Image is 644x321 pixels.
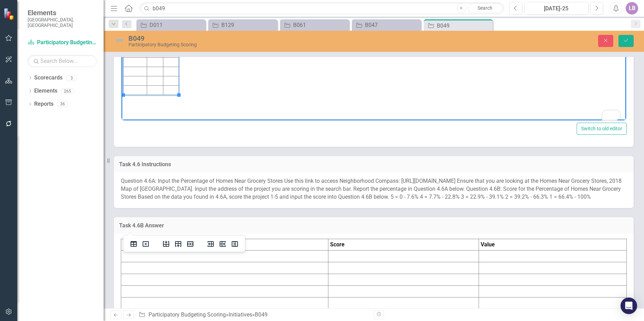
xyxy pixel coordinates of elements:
[217,239,229,249] button: Insert column after
[128,239,140,249] button: Table properties
[354,21,419,29] a: B047
[28,55,97,67] input: Search Below...
[119,223,628,229] h3: Task 4.6B Answer
[524,2,589,15] button: [DATE]-25
[184,239,196,249] button: Delete row
[138,311,368,319] div: » »
[34,100,54,108] a: Reports
[148,311,226,318] a: Participatory Budgeting Scoring
[221,21,276,29] div: B129
[66,75,77,81] div: 3
[229,239,241,249] button: Delete column
[481,241,495,248] strong: Value
[468,3,502,13] a: Search
[293,21,347,29] div: B061
[282,21,347,29] a: B061
[205,239,217,249] button: Insert column before
[34,87,57,95] a: Elements
[255,311,268,318] div: B049
[28,17,97,28] small: [GEOGRAPHIC_DATA], [GEOGRAPHIC_DATA]
[626,2,638,15] button: LB
[210,21,276,29] a: B129
[437,21,491,30] div: B049
[172,239,184,249] button: Insert row after
[140,2,504,15] input: Search ClearPoint...
[577,123,627,135] button: Switch to old editor
[330,241,345,248] strong: Score
[527,4,586,13] div: [DATE]-25
[138,21,204,29] a: D011
[121,178,622,200] span: Question 4.6A: Input the Percentage of Homes Near Grocery Stores Use this link to access Neighbor...
[34,74,63,82] a: Scorecards
[229,311,252,318] a: Initiatives
[160,239,172,249] button: Insert row before
[150,21,204,29] div: D011
[61,88,74,94] div: 265
[114,35,125,46] img: Not Defined
[621,298,637,314] div: Open Intercom Messenger
[57,101,68,107] div: 36
[28,9,97,17] span: Elements
[28,39,97,47] a: Participatory Budgeting Scoring
[128,42,405,47] div: Participatory Budgeting Scoring
[140,239,152,249] button: Delete table
[3,8,16,20] img: ClearPoint Strategy
[119,161,628,168] h3: Task 4.6 Instructions
[365,21,419,29] div: B047
[123,241,144,248] strong: Initiative
[128,35,405,42] div: B049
